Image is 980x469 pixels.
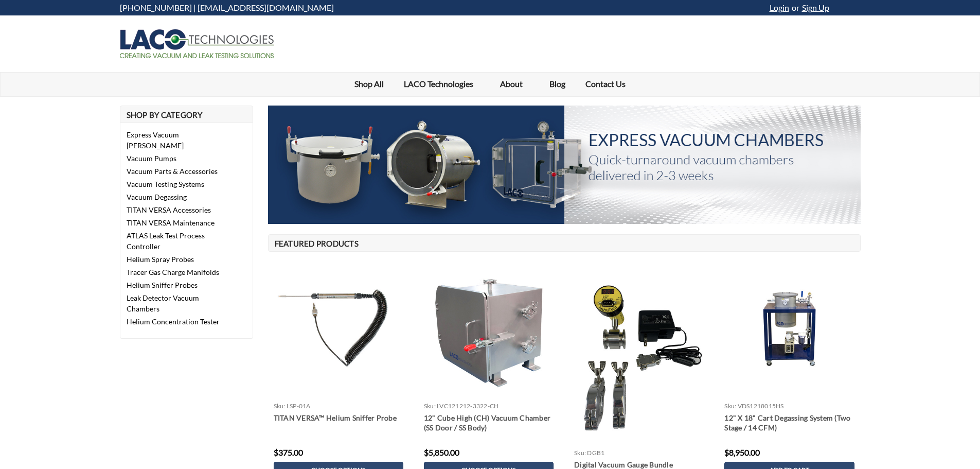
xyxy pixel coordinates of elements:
a: Contact Us [576,73,636,95]
a: ATLAS Leak Test Process Controller [120,229,233,253]
a: 12" Cube High (CH) Vacuum Chamber (SS Door / SS Body) [424,413,554,432]
a: Blog [540,73,576,95]
span: sku: [274,402,286,410]
a: Shop All [345,73,394,95]
span: VDS1218015HS [738,402,784,410]
a: Vacuum Degassing [120,190,233,203]
a: About [490,73,540,96]
span: sku: [574,449,586,457]
a: Helium Sniffer Probes [120,279,233,291]
a: TITAN VERSA™ Helium Sniffer Probe [274,413,403,423]
span: or [789,3,799,12]
span: LVC121212-3322-CH [437,402,498,410]
a: Vacuum Testing Systems [120,178,233,190]
a: Tracer Gas Charge Manifolds [120,266,233,279]
a: Vacuum Parts & Accessories [120,165,233,178]
a: sku: VDS1218015HS [724,402,783,410]
a: sku: DGB1 [574,449,604,457]
a: hero image slide [268,106,861,224]
span: $8,950.00 [724,447,760,457]
a: sku: LVC121212-3322-CH [424,402,499,410]
h2: Shop By Category [120,106,253,123]
span: DGB1 [587,449,604,457]
a: Express Vacuum [PERSON_NAME] [120,128,233,152]
img: TITAN VERSA™ Helium Sniffer Probe [269,289,408,368]
span: sku: [724,402,736,410]
img: 12" X 18" Cart Degassing System (Two Stage / 14 CFM) [719,289,859,368]
a: cart-preview-dropdown [834,1,861,15]
a: 12" X 18" Cart Degassing System (Two Stage / 14 CFM) [724,413,854,432]
span: sku: [424,402,436,410]
a: Vacuum Pumps [120,152,233,165]
a: TITAN VERSA Accessories [120,203,233,216]
a: LACO Technologies [394,73,490,96]
a: Helium Spray Probes [120,253,233,266]
a: sku: LSP-01A [274,402,311,410]
a: Helium Concentration Tester [120,315,233,328]
a: TITAN VERSA Maintenance [120,216,233,229]
h2: Featured Products [268,234,861,252]
img: LACO Technologies [120,29,274,58]
span: $5,850.00 [424,447,459,457]
span: $375.00 [274,447,303,457]
img: Digital Vacuum Gauge Bundle [569,258,709,445]
a: Leak Detector Vacuum Chambers [120,291,233,315]
span: LSP-01A [287,402,311,410]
